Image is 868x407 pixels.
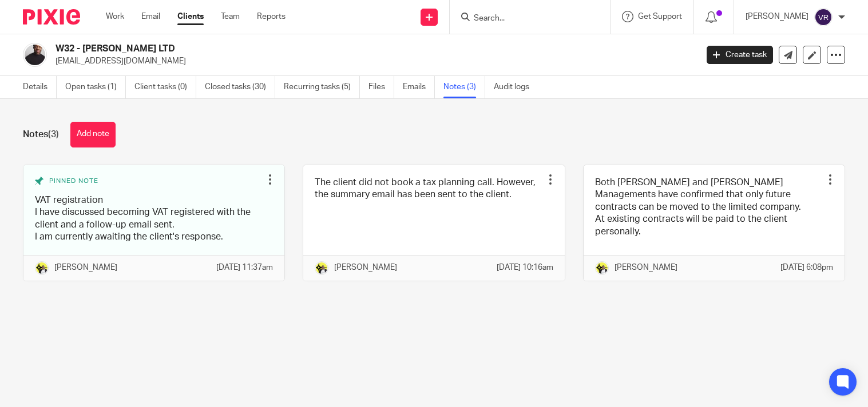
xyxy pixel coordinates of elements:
a: Closed tasks (30) [205,76,275,98]
div: Pinned note [35,177,261,186]
p: [PERSON_NAME] [746,11,808,22]
a: Work [106,11,124,22]
span: Get Support [638,13,682,21]
a: Client tasks (0) [134,76,196,98]
a: Team [221,11,240,22]
img: Carine-Starbridge.jpg [595,261,609,275]
p: [EMAIL_ADDRESS][DOMAIN_NAME] [56,55,689,67]
a: Email [141,11,160,22]
span: (3) [48,130,59,139]
a: Notes (3) [443,76,485,98]
p: [DATE] 10:16am [497,262,553,273]
h2: W32 - [PERSON_NAME] LTD [56,43,562,55]
p: [PERSON_NAME] [334,262,397,273]
a: Open tasks (1) [65,76,126,98]
p: [PERSON_NAME] [54,262,117,273]
a: Audit logs [494,76,538,98]
a: Reports [257,11,286,22]
img: Pixie [23,9,80,25]
button: Add note [70,122,116,147]
a: Create task [707,46,773,64]
img: Jonathan%20Wright%20(Livingstone).jpg [23,43,47,67]
p: [PERSON_NAME] [615,262,677,273]
p: [DATE] 11:37am [216,262,273,273]
a: Details [23,76,57,98]
p: [DATE] 6:08pm [780,262,833,273]
img: Carine-Starbridge.jpg [315,261,328,275]
img: svg%3E [814,8,833,26]
input: Search [473,14,576,24]
a: Emails [403,76,435,98]
a: Clients [177,11,204,22]
h1: Notes [23,129,59,141]
a: Recurring tasks (5) [284,76,360,98]
img: Carine-Starbridge.jpg [35,261,49,275]
a: Files [368,76,394,98]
